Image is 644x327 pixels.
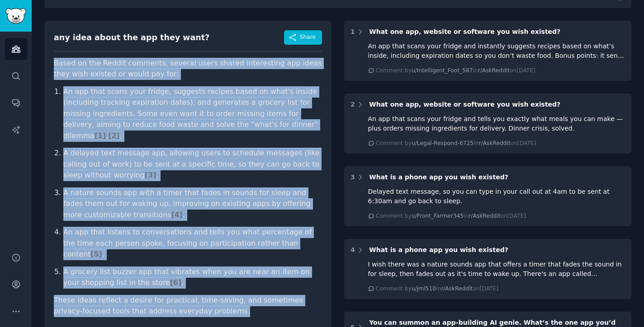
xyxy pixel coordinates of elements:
[54,58,322,80] p: Based on the Reddit comments, several users shared interesting app ideas they wish existed or wou...
[54,32,209,43] div: any idea about the app they want?
[412,67,473,74] span: u/Intelligent_Foot_587
[376,285,498,293] div: Comment by in on [DATE]
[350,100,355,109] div: 2
[376,140,536,148] div: Comment by in on [DATE]
[368,42,625,61] div: An app that scans your fridge and instantly suggests recipes based on what’s inside, including ex...
[171,210,182,219] span: [ 4 ]
[63,187,322,221] li: A nature sounds app with a timer that fades in sounds for sleep and fades them out for waking up,...
[63,266,322,289] li: A grocery list buzzer app that vibrates when you are near an item on your shopping list in the st...
[441,285,473,292] span: r/AskReddit
[95,131,106,140] span: [ 1 ]
[479,140,511,146] span: r/AskReddit
[63,86,322,142] li: An app that scans your fridge, suggests recipes based on what's inside (including tracking expira...
[350,27,355,37] div: 1
[368,187,625,206] div: Delayed text message, so you can type in your call out at 4am to be sent at 6:30am and go back to...
[368,114,625,133] div: An app that scans your fridge and tells you exactly what meals you can make — plus orders missing...
[412,285,436,292] span: u/jml510
[376,212,526,220] div: Comment by in on [DATE]
[5,8,26,24] img: GummySearch logo
[145,171,156,179] span: [ 3 ]
[369,246,508,253] span: What is a phone app you wish existed?
[369,173,508,181] span: What is a phone app you wish existed?
[469,213,500,219] span: r/AskReddit
[369,101,560,108] span: What one app, website or software you wish existed?
[412,140,474,146] span: u/Legal-Respond-6725
[350,245,355,255] div: 4
[170,278,181,287] span: [ 6 ]
[108,131,119,140] span: [ 2 ]
[478,67,510,74] span: r/AskReddit
[90,250,102,258] span: [ 5 ]
[300,33,316,42] span: Share
[54,295,322,317] p: These ideas reflect a desire for practical, time-saving, and sometimes privacy-focused tools that...
[63,148,322,181] li: A delayed text message app, allowing users to schedule messages (like calling out of work) to be ...
[368,260,625,279] div: I wish there was a nature sounds app that offers a timer that fades the sound in for sleep, then ...
[63,227,322,260] li: An app that listens to conversations and tells you what percentage of the time each person spoke,...
[412,213,464,219] span: u/Front_Farmer345
[369,28,560,35] span: What one app, website or software you wish existed?
[350,173,355,182] div: 3
[376,67,535,75] div: Comment by in on [DATE]
[284,30,322,45] button: Share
